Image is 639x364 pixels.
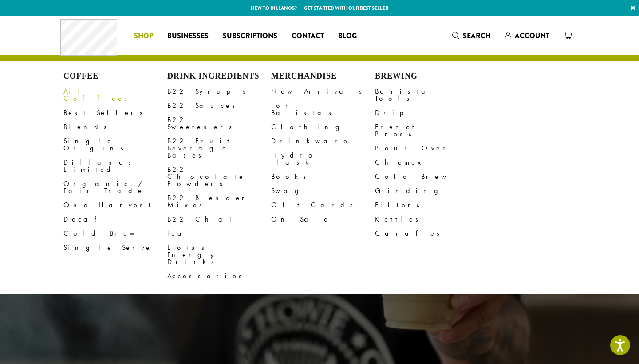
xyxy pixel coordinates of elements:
a: Carafes [375,226,479,241]
a: Organic / Fair Trade [63,177,167,198]
a: Pour Over [375,141,479,155]
a: French Press [375,120,479,141]
a: Dillanos Limited [63,155,167,177]
a: Kettles [375,212,479,226]
a: Tea [167,226,271,241]
a: New Arrivals [271,84,375,99]
a: Get started with our best seller [304,4,388,12]
span: Blog [338,31,357,42]
a: Best Sellers [63,106,167,120]
a: Decaf [63,212,167,226]
a: Gift Cards [271,198,375,212]
a: Accessories [167,269,271,283]
h4: Drink Ingredients [167,71,271,81]
span: Shop [134,31,153,42]
a: B22 Sauces [167,99,271,113]
a: Drinkware [271,134,375,148]
span: Search [463,31,491,41]
a: On Sale [271,212,375,226]
a: B22 Sweeteners [167,113,271,134]
a: For Baristas [271,99,375,120]
a: Lotus Energy Drinks [167,241,271,269]
a: Drip [375,106,479,120]
span: Contact [292,31,324,42]
a: Single Origins [63,134,167,155]
a: Cold Brew [375,170,479,184]
h4: Brewing [375,71,479,81]
a: Single Serve [63,241,167,255]
a: Blends [63,120,167,134]
a: Shop [127,29,160,43]
a: Cold Brew [63,226,167,241]
a: Swag [271,184,375,198]
a: One Harvest [63,198,167,212]
a: Filters [375,198,479,212]
a: Chemex [375,155,479,170]
span: Subscriptions [223,31,277,42]
span: Account [515,31,549,41]
a: Hydro Flask [271,148,375,170]
a: All Coffees [63,84,167,106]
a: Search [445,28,498,43]
a: B22 Syrups [167,84,271,99]
a: Barista Tools [375,84,479,106]
a: B22 Chai [167,212,271,226]
h4: Coffee [63,71,167,81]
a: B22 Blender Mixes [167,191,271,212]
h4: Merchandise [271,71,375,81]
span: Businesses [167,31,209,42]
a: Grinding [375,184,479,198]
a: B22 Chocolate Powders [167,162,271,191]
a: Clothing [271,120,375,134]
a: B22 Fruit Beverage Bases [167,134,271,162]
a: Books [271,170,375,184]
